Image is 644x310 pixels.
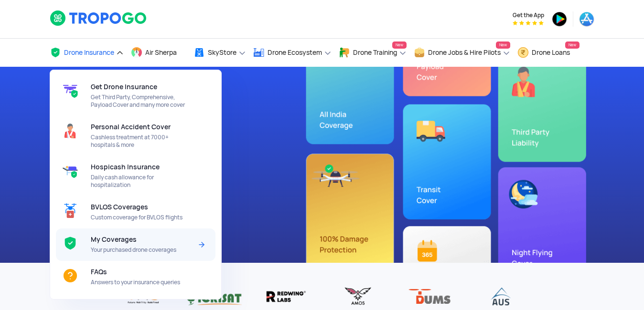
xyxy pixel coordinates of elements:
a: Drone Ecosystem [253,39,332,67]
img: logoHeader.svg [50,10,148,26]
img: get-drone-insurance.svg [63,83,78,98]
span: Your purchased drone coverages [91,246,192,254]
img: ic_appstore.png [579,11,594,27]
a: Drone Jobs & Hire PilotsNew [414,39,510,67]
a: Personal Accident CoverCashless treatment at 7000+ hospitals & more [56,116,215,156]
span: Cashless treatment at 7000+ hospitals & more [91,134,192,149]
a: Drone LoansNew [517,39,580,67]
img: AMOS [329,287,386,306]
span: SkyStore [208,49,236,56]
span: Drone Loans [532,49,570,56]
span: Hospicash Insurance [91,163,160,171]
img: ic_FAQs.svg [63,268,78,283]
a: Drone TrainingNew [339,39,407,67]
span: BVLOS Coverages [91,203,148,211]
img: Redwing labs [258,287,315,306]
span: My Coverages [91,236,137,243]
img: Arrow [196,239,207,250]
img: ic_BVLOS%20Coverages.svg [63,203,78,218]
span: New [392,41,407,49]
img: ic_pacover_header.svg [63,123,78,138]
span: Get the App [513,11,544,19]
img: ic_mycoverage.svg [63,236,78,251]
a: Hospicash InsuranceDaily cash allowance for hospitalization [56,156,215,196]
span: Drone Ecosystem [268,49,322,56]
span: Daily cash allowance for hospitalization [91,174,192,189]
img: ic_playstore.png [552,11,567,27]
a: Drone Insurance [50,39,124,67]
a: Get Drone InsuranceGet Third Party, Comprehensive, Payload Cover and many more cover [56,76,215,116]
span: Get Third Party, Comprehensive, Payload Cover and many more cover [91,93,192,109]
a: BVLOS CoveragesCustom coverage for BVLOS flights [56,196,215,228]
span: New [565,41,580,49]
img: DUMS [401,287,458,306]
span: Drone Jobs & Hire Pilots [428,49,501,56]
img: App Raking [513,21,544,25]
span: FAQs [91,268,107,276]
span: Get Drone Insurance [91,83,157,91]
span: Answers to your insurance queries [91,279,192,286]
a: Air Sherpa [131,39,186,67]
img: ic_hospicash.svg [63,163,78,178]
span: Custom coverage for BVLOS flights [91,214,192,221]
span: Drone Insurance [64,49,114,56]
img: AUS [472,287,529,306]
span: Air Sherpa [145,49,177,56]
span: New [496,41,510,49]
span: Personal Accident Cover [91,123,171,131]
a: SkyStore [193,39,246,67]
span: Drone Training [353,49,397,56]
